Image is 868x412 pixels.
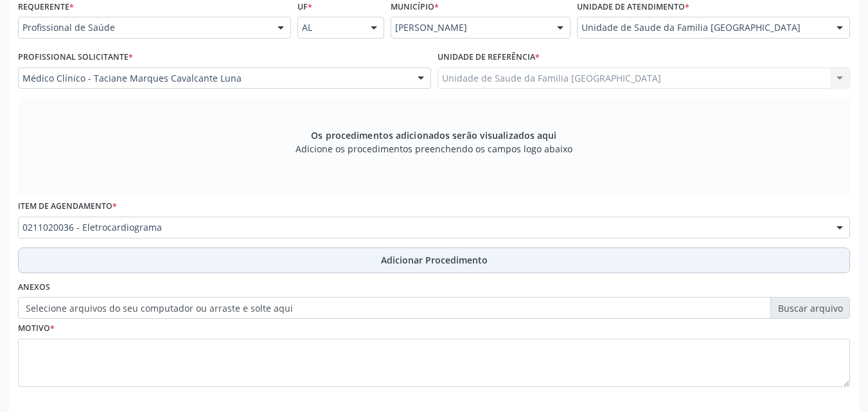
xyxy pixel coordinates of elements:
span: Adicione os procedimentos preenchendo os campos logo abaixo [296,142,572,156]
label: Motivo [18,319,55,339]
span: Unidade de Saude da Familia [GEOGRAPHIC_DATA] [581,21,824,34]
label: Profissional Solicitante [18,48,133,67]
span: Os procedimentos adicionados serão visualizados aqui [311,129,556,142]
button: Adicionar Procedimento [18,247,850,273]
span: Adicionar Procedimento [381,253,488,267]
label: Anexos [18,278,50,298]
span: Médico Clínico - Taciane Marques Cavalcante Luna [22,72,405,85]
span: Profissional de Saúde [22,21,265,34]
label: Item de agendamento [18,197,117,217]
span: [PERSON_NAME] [395,21,544,34]
span: 0211020036 - Eletrocardiograma [22,221,824,234]
span: AL [302,21,358,34]
label: Unidade de referência [438,48,540,67]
